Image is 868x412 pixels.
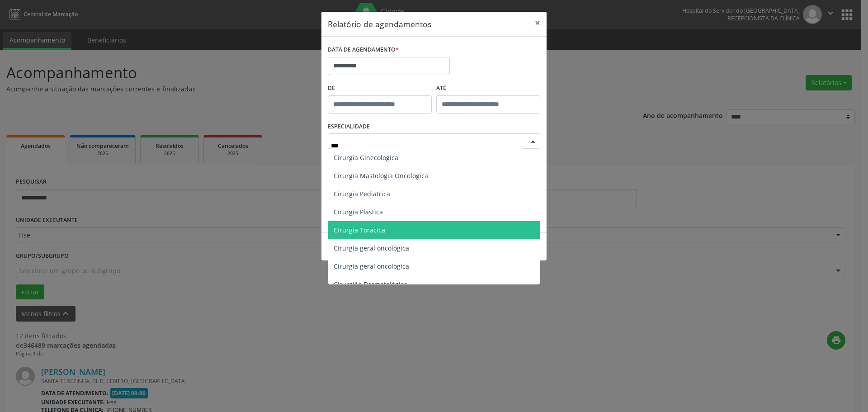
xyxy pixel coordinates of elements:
[328,18,431,30] h5: Relatório de agendamentos
[334,189,390,198] span: Cirurgia Pediatrica
[328,43,399,57] label: DATA DE AGENDAMENTO
[334,208,383,216] span: Cirurgia Plastica
[334,226,385,234] span: Cirurgia Toracica
[334,262,409,270] span: Cirurgia geral oncológica
[436,81,540,95] label: ATÉ
[334,153,398,162] span: Cirurgia Ginecologica
[328,81,432,95] label: De
[328,120,370,134] label: ESPECIALIDADE
[528,12,547,34] button: Close
[334,171,428,180] span: Cirurgia Mastologia Oncologica
[334,244,409,252] span: Cirurgia geral oncológica
[334,280,407,289] span: Cirurgião Dermatológico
